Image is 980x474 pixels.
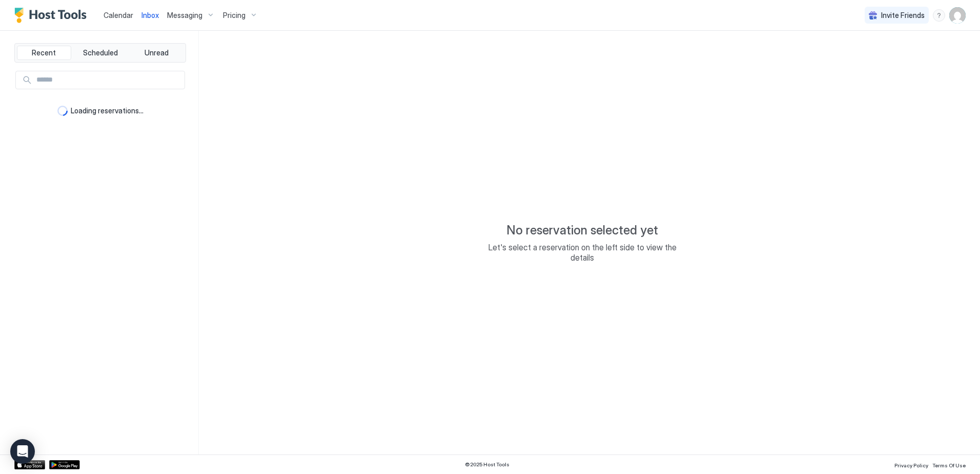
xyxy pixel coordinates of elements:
[894,459,928,470] a: Privacy Policy
[881,11,925,20] span: Invite Friends
[167,11,202,20] span: Messaging
[10,439,35,464] div: Open Intercom Messenger
[17,46,71,60] button: Recent
[57,106,68,116] div: loading
[932,462,966,468] span: Terms Of Use
[141,11,159,19] span: Inbox
[506,223,658,238] span: No reservation selected yet
[480,242,685,263] span: Let's select a reservation on the left side to view the details
[83,48,118,57] span: Scheduled
[14,8,91,23] a: Host Tools Logo
[14,43,186,63] div: tab-group
[71,106,144,115] span: Loading reservations...
[104,10,133,21] a: Calendar
[49,460,80,469] a: Google Play Store
[933,9,945,22] div: menu
[932,459,966,470] a: Terms Of Use
[949,7,966,24] div: User profile
[32,48,56,57] span: Recent
[894,462,928,468] span: Privacy Policy
[145,48,169,57] span: Unread
[14,460,45,469] a: App Store
[73,46,128,60] button: Scheduled
[104,11,133,19] span: Calendar
[223,11,246,20] span: Pricing
[141,10,159,21] a: Inbox
[129,46,183,60] button: Unread
[32,71,185,89] input: Input Field
[465,461,509,468] span: © 2025 Host Tools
